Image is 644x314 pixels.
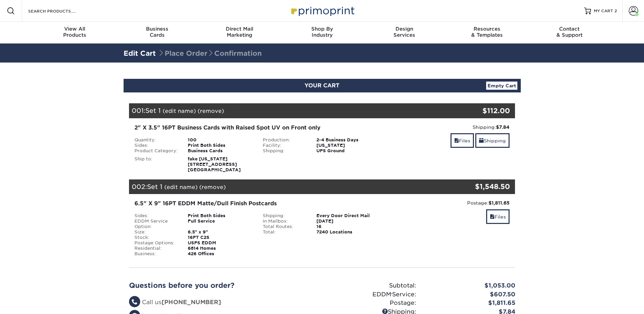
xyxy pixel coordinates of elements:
span: YOUR CART [305,82,339,89]
div: $112.00 [451,106,510,116]
span: Contact [528,26,611,32]
a: Contact& Support [528,22,611,43]
span: View All [34,26,116,32]
div: Shipping: [258,213,311,219]
div: Postage: [391,199,510,206]
div: Sides: [129,143,183,148]
div: Total: [258,229,311,235]
strong: $7.84 [496,124,510,130]
div: [US_STATE] [311,143,386,148]
div: Shipping: [391,124,510,130]
span: MY CART [594,8,613,14]
div: 001: [129,103,451,118]
a: Empty Cart [486,82,517,90]
div: 6814 Homes [183,246,258,251]
a: Shipping [475,133,510,148]
span: Design [363,26,446,32]
div: Print Both Sides [183,143,258,148]
div: EDDM Service: [322,290,421,299]
a: Files [450,133,474,148]
div: In Mailbox: [258,219,311,224]
strong: [PHONE_NUMBER] [162,299,221,306]
a: Files [486,209,510,224]
span: Set 1 [145,107,161,114]
a: Shop ByIndustry [281,22,363,43]
div: 16PT C2S [183,235,258,240]
strong: fake [US_STATE] [STREET_ADDRESS] [GEOGRAPHIC_DATA] [188,156,241,172]
div: 2" X 3.5" 16PT Business Cards with Raised Spot UV on Front only [134,124,381,132]
div: Sides: [129,213,183,219]
div: Print Both Sides [183,213,258,219]
div: Marketing [198,26,281,38]
div: $607.50 [421,290,520,299]
div: USPS EDDM [183,240,258,246]
div: 6.5" X 9" 16PT EDDM Matte/Dull Finish Postcards [134,199,381,208]
div: Residential: [129,246,183,251]
div: Full Service [183,219,258,229]
div: & Templates [446,26,528,38]
span: shipping [479,138,484,143]
a: (remove) [199,184,226,190]
div: EDDM Service Option: [129,219,183,229]
span: Business [116,26,198,32]
div: Business Cards [183,148,258,154]
span: Resources [446,26,528,32]
span: files [490,214,495,220]
div: Cards [116,26,198,38]
div: Product Category: [129,148,183,154]
div: Postage Options: [129,240,183,246]
li: Call us [129,298,317,307]
div: Services [363,26,446,38]
div: Products [34,26,116,38]
span: ® [391,293,392,296]
span: Shop By [281,26,363,32]
div: UPS Ground [311,148,386,154]
div: 16 [311,224,386,229]
div: 002: [129,179,451,194]
a: View AllProducts [34,22,116,43]
div: Production: [258,137,311,143]
span: Set 1 [147,183,162,190]
span: 2 [614,8,617,13]
div: $1,811.65 [421,299,520,308]
div: 2-4 Business Days [311,137,386,143]
h2: Questions before you order? [129,281,317,290]
span: Place Order Confirmation [158,49,262,57]
div: Facility: [258,143,311,148]
img: Primoprint [288,3,356,18]
div: Every Door Direct Mail [311,213,386,219]
div: [DATE] [311,219,386,224]
a: DesignServices [363,22,446,43]
div: $1,548.50 [451,181,510,192]
a: Edit Cart [124,49,156,57]
div: Total Routes: [258,224,311,229]
div: Shipping: [258,148,311,154]
div: Ship to: [129,156,183,173]
div: Postage: [322,299,421,308]
a: (remove) [198,108,224,114]
span: Direct Mail [198,26,281,32]
div: $1,053.00 [421,281,520,290]
div: Size: [129,229,183,235]
input: SEARCH PRODUCTS..... [27,7,94,15]
div: Business: [129,251,183,257]
a: Direct MailMarketing [198,22,281,43]
a: (edit name) [163,108,196,114]
div: Industry [281,26,363,38]
div: & Support [528,26,611,38]
a: BusinessCards [116,22,198,43]
div: Quantity: [129,137,183,143]
div: 6.5" x 9" [183,229,258,235]
a: Resources& Templates [446,22,528,43]
div: 426 Offices [183,251,258,257]
strong: $1,811.65 [489,200,510,206]
div: Subtotal: [322,281,421,290]
div: Stock: [129,235,183,240]
a: (edit name) [164,184,198,190]
div: 100 [183,137,258,143]
span: files [454,138,459,143]
div: 7240 Locations [311,229,386,235]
